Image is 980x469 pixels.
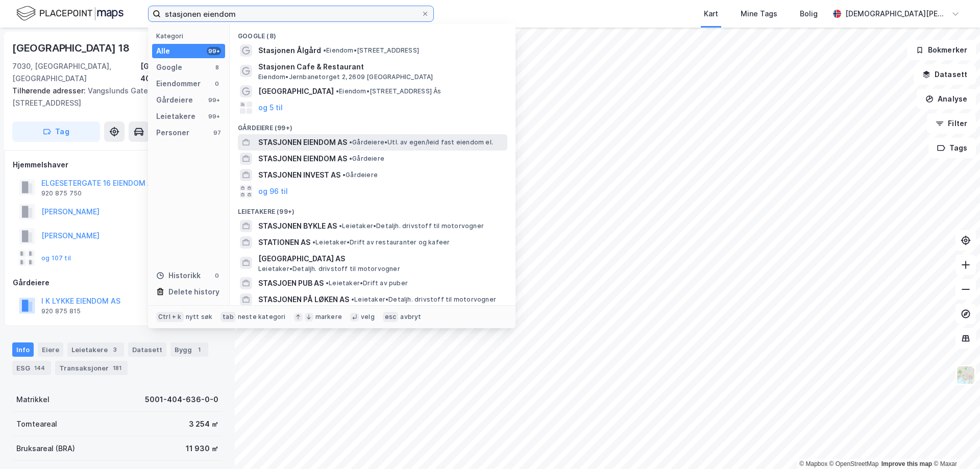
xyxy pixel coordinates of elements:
span: Gårdeiere [342,171,378,179]
span: • [339,222,342,230]
div: Matrikkel [16,393,50,406]
div: Kart [704,8,718,20]
div: Gårdeiere (99+) [230,116,516,134]
div: Google (8) [230,24,516,42]
div: Personer [156,127,189,139]
div: Transaksjoner [55,361,128,375]
div: Alle [156,45,170,57]
div: Vangslunds Gate [STREET_ADDRESS] [12,85,214,109]
button: og 96 til [258,185,288,198]
span: [GEOGRAPHIC_DATA] [258,85,334,97]
div: nytt søk [186,313,213,321]
div: 99+ [207,96,221,104]
span: Stasjonen Cafe & Restaurant [258,61,503,73]
span: Leietaker • Drift av restauranter og kafeer [312,238,450,246]
div: 3 254 ㎡ [189,418,218,430]
span: • [351,295,354,303]
span: • [312,238,315,246]
button: og 5 til [258,102,283,114]
div: markere [315,313,342,321]
span: Leietaker • Drift av puber [326,279,408,287]
div: Historikk [156,269,201,282]
div: 5001-404-636-0-0 [145,393,218,406]
div: neste kategori [238,313,286,321]
div: Info [12,342,34,357]
button: Tag [12,121,100,142]
div: 144 [32,363,47,373]
span: STASJONEN BYKLE AS [258,220,337,232]
div: 97 [213,129,221,137]
div: Kategori [156,32,225,40]
button: Bokmerker [907,40,976,60]
div: 0 [213,271,221,280]
span: • [336,87,339,95]
div: 3 [110,344,120,355]
span: Leietaker • Detaljh. drivstoff til motorvogner [351,295,496,304]
span: Gårdeiere [349,155,384,163]
span: Stasjonen Ålgård [258,44,321,57]
div: Delete history [168,286,219,298]
span: STASJONEN PÅ LØKEN AS [258,293,349,306]
span: Leietaker • Detaljh. drivstoff til motorvogner [339,222,484,230]
div: 11 930 ㎡ [186,442,218,455]
div: Eiendommer [156,78,201,90]
div: Gårdeiere [156,94,193,106]
div: Leietakere [156,110,195,122]
button: Tags [928,138,976,158]
div: 920 875 750 [41,189,82,198]
div: Tomteareal [16,418,57,430]
a: OpenStreetMap [829,460,879,467]
div: ESG [12,361,51,375]
span: • [342,171,346,179]
span: Leietaker • Detaljh. drivstoff til motorvogner [258,265,400,273]
span: Eiendom • [STREET_ADDRESS] [323,46,419,55]
span: • [323,46,326,54]
div: Eiere [38,342,63,357]
a: Mapbox [799,460,827,467]
span: [GEOGRAPHIC_DATA] AS [258,253,503,265]
span: STASJOEN PUB AS [258,277,324,289]
span: Tilhørende adresser: [12,86,88,95]
div: 181 [111,363,124,373]
button: Datasett [914,64,976,85]
div: 920 875 815 [41,307,81,315]
div: Mine Tags [741,8,777,20]
div: Gårdeiere [13,277,222,289]
div: 1 [194,344,204,355]
span: STASJONEN EIENDOM AS [258,153,347,165]
div: 7030, [GEOGRAPHIC_DATA], [GEOGRAPHIC_DATA] [12,60,140,85]
input: Søk på adresse, matrikkel, gårdeiere, leietakere eller personer [161,6,421,21]
div: 99+ [207,112,221,120]
div: esc [383,312,399,322]
div: Ctrl + k [156,312,184,322]
span: • [349,155,352,162]
div: 0 [213,80,221,88]
div: Bygg [170,342,208,357]
div: velg [361,313,375,321]
div: tab [220,312,236,322]
span: STASJONEN EIENDOM AS [258,136,347,149]
div: Leietakere (99+) [230,200,516,218]
div: 99+ [207,47,221,55]
div: [GEOGRAPHIC_DATA] 18 [12,40,132,56]
div: Hjemmelshaver [13,159,222,171]
div: Google [156,61,182,73]
img: Z [956,365,975,385]
span: • [349,138,352,146]
div: Bruksareal (BRA) [16,442,75,455]
button: Analyse [917,89,976,109]
iframe: Chat Widget [929,420,980,469]
div: [DEMOGRAPHIC_DATA][PERSON_NAME] [845,8,947,20]
div: Datasett [128,342,166,357]
span: STATIONEN AS [258,236,310,249]
span: Eiendom • Jernbanetorget 2, 2609 [GEOGRAPHIC_DATA] [258,73,433,81]
span: • [326,279,329,287]
div: 8 [213,63,221,71]
span: Eiendom • [STREET_ADDRESS] Ås [336,87,442,95]
button: Filter [927,113,976,134]
img: logo.f888ab2527a4732fd821a326f86c7f29.svg [16,5,124,22]
div: avbryt [400,313,421,321]
a: Improve this map [881,460,932,467]
div: [GEOGRAPHIC_DATA], 404/636 [140,60,223,85]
